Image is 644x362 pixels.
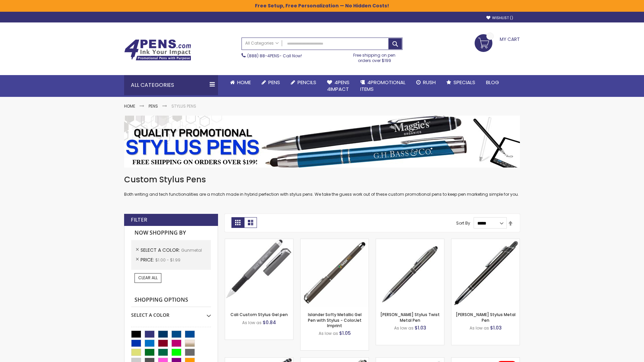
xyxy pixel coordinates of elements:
[131,226,211,240] strong: Now Shopping by
[124,174,520,197] div: Both writing and tech functionalities are a match made in hybrid perfection with stylus pens. We ...
[247,53,279,59] a: (888) 88-4PENS
[339,330,351,337] span: $1.05
[124,116,520,168] img: Stylus Pens
[301,239,369,244] a: Islander Softy Metallic Gel Pen with Stylus - ColorJet Imprint-Gunmetal
[380,312,440,323] a: [PERSON_NAME] Stylus Twist Metal Pen
[355,75,411,97] a: 4PROMOTIONALITEMS
[124,75,218,95] div: All Categories
[394,325,414,331] span: As low as
[124,174,520,185] h1: Custom Stylus Pens
[155,257,180,263] span: $1.00 - $1.99
[486,79,499,86] span: Blog
[131,293,211,307] strong: Shopping Options
[456,312,516,323] a: [PERSON_NAME] Stylus Metal Pen
[231,217,244,228] strong: Grid
[242,38,282,49] a: All Categories
[225,239,293,244] a: Cali Custom Stylus Gel pen-Gunmetal
[415,324,426,331] span: $1.03
[247,53,302,59] span: - Call Now!
[308,312,362,328] a: Islander Softy Metallic Gel Pen with Stylus - ColorJet Imprint
[423,79,436,86] span: Rush
[376,239,444,307] img: Colter Stylus Twist Metal Pen-Gunmetal
[451,239,520,307] img: Olson Stylus Metal Pen-Gunmetal
[470,325,489,331] span: As low as
[263,319,276,326] span: $0.84
[481,75,504,90] a: Blog
[451,239,520,244] a: Olson Stylus Metal Pen-Gunmetal
[124,103,135,109] a: Home
[453,79,475,86] span: Specials
[327,79,350,93] span: 4Pens 4impact
[411,75,441,90] a: Rush
[490,324,502,331] span: $1.03
[346,50,403,63] div: Free shipping on pen orders over $199
[486,15,513,20] a: Wishlist
[456,220,470,226] label: Sort By
[268,79,280,86] span: Pens
[141,256,155,263] span: Price
[171,103,196,109] strong: Stylus Pens
[242,320,262,325] span: As low as
[237,79,251,86] span: Home
[322,75,355,97] a: 4Pens4impact
[319,330,338,336] span: As low as
[181,247,202,253] span: Gunmetal
[225,239,293,307] img: Cali Custom Stylus Gel pen-Gunmetal
[149,103,158,109] a: Pens
[131,307,211,318] div: Select A Color
[124,39,191,61] img: 4Pens Custom Pens and Promotional Products
[141,247,181,253] span: Select A Color
[131,216,147,224] strong: Filter
[360,79,406,93] span: 4PROMOTIONAL ITEMS
[441,75,481,90] a: Specials
[245,41,279,46] span: All Categories
[225,75,256,90] a: Home
[376,239,444,244] a: Colter Stylus Twist Metal Pen-Gunmetal
[135,273,161,283] a: Clear All
[256,75,285,90] a: Pens
[285,75,322,90] a: Pencils
[138,275,158,281] span: Clear All
[230,312,288,317] a: Cali Custom Stylus Gel pen
[301,239,369,307] img: Islander Softy Metallic Gel Pen with Stylus - ColorJet Imprint-Gunmetal
[298,79,316,86] span: Pencils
